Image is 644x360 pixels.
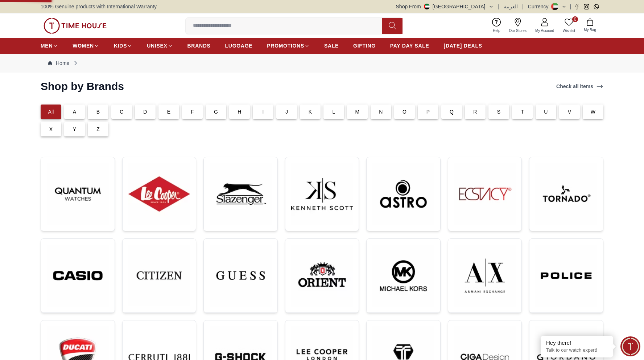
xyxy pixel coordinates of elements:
p: W [591,108,595,115]
div: Chat Widget [620,336,640,356]
span: | [522,3,524,10]
span: | [498,3,500,10]
p: X [49,126,53,133]
p: O [402,108,406,115]
p: Q [450,108,454,115]
a: MEN [41,39,58,52]
span: SALE [324,42,339,49]
p: I [262,108,264,115]
a: PROMOTIONS [267,39,310,52]
img: United Arab Emirates [424,4,430,9]
img: ... [128,163,190,225]
img: ... [535,245,597,307]
a: Facebook [574,4,579,9]
p: K [309,108,312,115]
p: All [48,108,54,115]
a: Help [488,16,505,35]
button: My Bag [579,17,600,34]
a: Home [48,60,69,67]
p: B [96,108,100,115]
p: U [544,108,548,115]
span: PAY DAY SALE [390,42,429,49]
a: [DATE] DEALS [444,39,482,52]
p: C [120,108,123,115]
button: العربية [504,3,518,10]
div: Hey there! [546,339,608,347]
span: | [570,3,571,10]
span: LUGGAGE [225,42,253,49]
span: PROMOTIONS [267,42,304,49]
img: ... [454,245,516,307]
a: PAY DAY SALE [390,39,429,52]
p: D [143,108,147,115]
a: KIDS [114,39,132,52]
p: F [191,108,194,115]
img: ... [47,163,109,225]
span: MEN [41,42,53,49]
p: R [473,108,477,115]
span: UNISEX [147,42,167,49]
p: E [167,108,171,115]
a: Our Stores [505,16,531,35]
p: G [214,108,218,115]
img: ... [535,163,597,225]
img: ... [291,163,353,225]
a: 0Wishlist [558,16,579,35]
a: UNISEX [147,39,173,52]
span: Help [490,28,503,33]
p: Talk to our watch expert! [546,347,608,353]
img: ... [47,245,109,307]
p: N [379,108,383,115]
a: Instagram [584,4,589,9]
a: Whatsapp [594,4,599,9]
a: LUGGAGE [225,39,253,52]
img: ... [210,163,272,225]
a: BRANDS [187,39,211,52]
span: 0 [572,16,578,22]
p: S [497,108,501,115]
img: ... [128,245,190,307]
p: T [521,108,524,115]
p: P [426,108,430,115]
p: H [238,108,241,115]
h2: Shop by Brands [41,80,124,93]
p: J [285,108,288,115]
span: My Bag [581,27,599,33]
nav: Breadcrumb [41,54,603,73]
img: ... [44,18,107,34]
a: GIFTING [353,39,376,52]
span: GIFTING [353,42,376,49]
span: 100% Genuine products with International Warranty [41,3,157,10]
p: Z [96,126,100,133]
p: V [568,108,571,115]
span: Our Stores [506,28,529,33]
img: ... [291,245,353,307]
img: ... [372,245,434,307]
div: Currency [528,3,552,10]
a: Check all items [555,81,605,91]
span: KIDS [114,42,127,49]
span: WOMEN [73,42,94,49]
span: BRANDS [187,42,211,49]
a: SALE [324,39,339,52]
a: WOMEN [73,39,99,52]
img: ... [454,163,516,225]
button: Shop From[GEOGRAPHIC_DATA] [396,3,494,10]
p: Y [73,126,77,133]
img: ... [210,245,272,307]
span: Wishlist [560,28,578,33]
p: L [333,108,335,115]
span: My Account [532,28,557,33]
p: A [73,108,77,115]
p: M [355,108,360,115]
span: [DATE] DEALS [444,42,482,49]
img: ... [372,163,434,225]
